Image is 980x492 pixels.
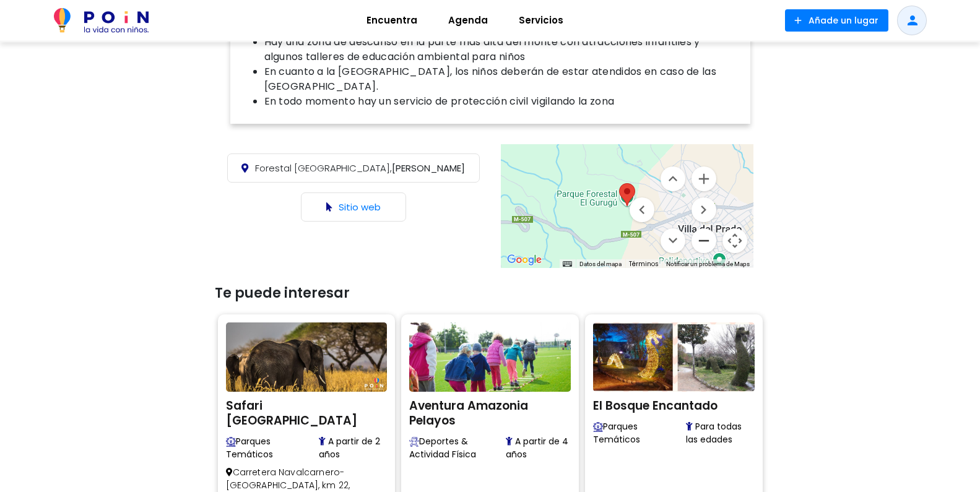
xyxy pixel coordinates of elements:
[319,435,388,461] span: A partir de 2 años
[409,322,571,392] img: Aventura Amazonia Pelayos
[443,11,493,30] span: Agenda
[661,166,685,191] button: Mover arriba
[226,435,319,461] span: Parques Temáticos
[339,201,381,214] a: Sitio web
[351,6,433,35] a: Encuentra
[692,197,716,222] button: Mover a la derecha
[264,35,741,64] li: Hay una zona de descanso en la parte más alta del monte con atracciones infantiles y algunos tall...
[629,259,659,269] a: Términos (se abre en una nueva pestaña)
[692,166,716,191] button: Ampliar
[54,8,149,33] img: POiN
[661,228,685,253] button: Mover abajo
[409,395,571,428] h2: Aventura Amazonia Pelayos
[593,420,686,446] span: Parques Temáticos
[226,322,388,392] img: Safari Madrid
[433,6,503,35] a: Agenda
[630,197,654,222] button: Mover a la izquierda
[264,94,741,109] li: En todo momento hay un servicio de protección civil vigilando la zona
[409,435,506,461] span: Deportes & Actividad Física
[226,395,388,428] h2: Safari [GEOGRAPHIC_DATA]
[255,162,392,175] span: Forestal [GEOGRAPHIC_DATA],
[686,420,755,446] span: Para todas las edades
[666,261,750,267] a: Notificar un problema de Maps
[593,422,603,432] img: Vive la magia en parques temáticos adaptados para familias. Atracciones por edades, accesos cómod...
[563,260,571,269] button: Combinaciones de teclas
[593,322,755,392] img: El Bosque Encantado
[361,11,423,30] span: Encuentra
[255,162,465,175] span: [PERSON_NAME]
[506,435,571,461] span: A partir de 4 años
[215,285,766,301] h3: Te puede interesar
[264,64,741,94] li: En cuanto a la [GEOGRAPHIC_DATA], los niños deberán de estar atendidos en caso de las [GEOGRAPHIC...
[226,437,236,447] img: Vive la magia en parques temáticos adaptados para familias. Atracciones por edades, accesos cómod...
[503,6,579,35] a: Servicios
[513,11,569,30] span: Servicios
[593,395,755,413] h2: El Bosque Encantado
[722,228,747,253] button: Controles de visualización del mapa
[504,252,545,268] img: Google
[692,228,716,253] button: Reducir
[785,9,888,32] button: Añade un lugar
[504,252,545,268] a: Abre esta zona en Google Maps (se abre en una nueva ventana)
[409,437,419,447] img: Desde natación hasta artes marciales, POiN te muestra espacios seguros y adaptados para fomentar ...
[579,260,622,269] button: Datos del mapa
